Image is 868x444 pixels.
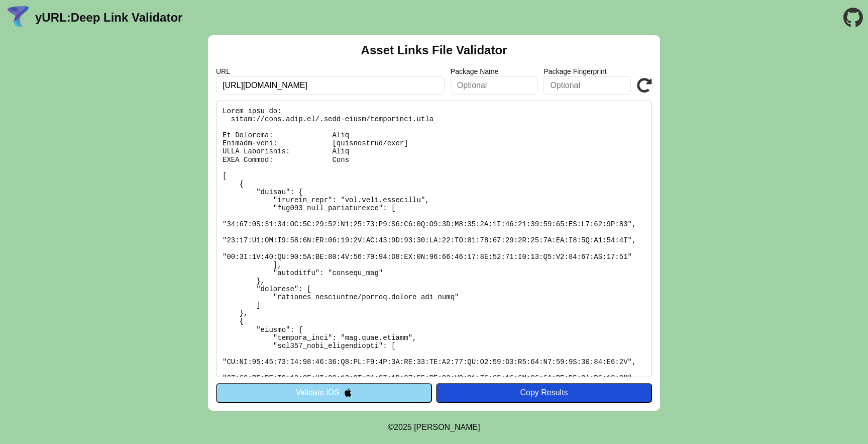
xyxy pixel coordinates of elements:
a: Michael Ibragimchayev's Personal Site [414,423,480,431]
button: Validate iOS [216,383,432,402]
pre: Lorem ipsu do: sitam://cons.adip.el/.sedd-eiusm/temporinci.utla Et Dolorema: Aliq Enimadm-veni: [... [216,101,652,377]
input: Optional [544,76,631,95]
label: URL [216,67,445,75]
a: yURL:Deep Link Validator [35,11,182,25]
h2: Asset Links File Validator [361,43,507,57]
input: Required [216,76,445,95]
footer: © [388,411,480,444]
label: Package Name [451,67,538,75]
img: appleIcon.svg [344,388,352,397]
button: Copy Results [436,383,652,402]
input: Optional [451,76,538,95]
img: yURL Logo [5,5,31,31]
label: Package Fingerprint [544,67,631,75]
div: Copy Results [441,388,647,397]
span: 2025 [394,423,412,431]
